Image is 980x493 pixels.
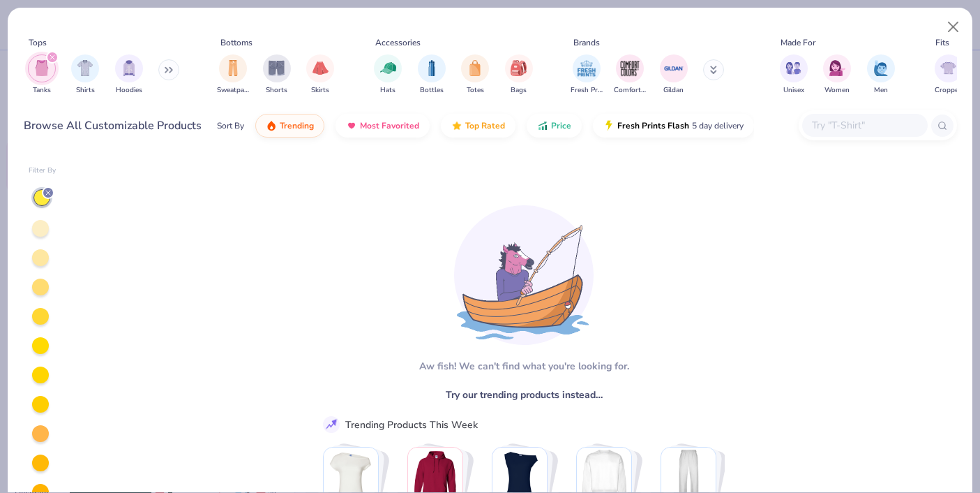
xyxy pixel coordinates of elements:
[115,54,143,96] button: filter button
[24,117,202,134] div: Browse All Customizable Products
[467,85,484,96] span: Totes
[374,54,402,96] button: filter button
[263,54,291,96] button: filter button
[311,85,329,96] span: Skirts
[571,54,603,96] div: filter for Fresh Prints
[780,54,808,96] div: filter for Unisex
[823,54,851,96] button: filter button
[663,85,684,96] span: Gildan
[940,14,967,41] button: Close
[446,388,603,402] span: Try our trending products instead…
[781,36,815,49] div: Made For
[780,54,808,96] button: filter button
[873,60,889,76] img: Men Image
[783,85,804,96] span: Unisex
[571,54,603,96] button: filter button
[375,36,421,49] div: Accessories
[692,118,744,134] span: 5 day delivery
[573,36,600,49] div: Brands
[614,54,646,96] div: filter for Comfort Colors
[115,54,143,96] div: filter for Hoodies
[505,54,533,96] button: filter button
[29,36,47,49] div: Tops
[76,85,95,96] span: Shirts
[255,114,324,138] button: Trending
[306,54,334,96] div: filter for Skirts
[71,54,99,96] button: filter button
[380,60,396,76] img: Hats Image
[785,60,801,76] img: Unisex Image
[867,54,895,96] div: filter for Men
[77,60,93,76] img: Shirts Image
[34,60,50,76] img: Tanks Image
[418,54,446,96] button: filter button
[811,117,918,133] input: Try "T-Shirt"
[29,165,56,176] div: Filter By
[28,54,56,96] button: filter button
[217,54,249,96] div: filter for Sweatpants
[28,54,56,96] div: filter for Tanks
[663,58,684,79] img: Gildan Image
[823,54,851,96] div: filter for Women
[263,54,291,96] div: filter for Shorts
[217,54,249,96] button: filter button
[280,120,314,131] span: Trending
[33,85,51,96] span: Tanks
[614,85,646,96] span: Comfort Colors
[603,120,615,131] img: flash.gif
[593,114,754,138] button: Fresh Prints Flash5 day delivery
[619,58,640,79] img: Comfort Colors Image
[527,114,582,138] button: Price
[345,418,478,432] div: Trending Products This Week
[360,120,419,131] span: Most Favorited
[306,54,334,96] button: filter button
[419,359,629,374] div: Aw fish! We can't find what you're looking for.
[465,120,505,131] span: Top Rated
[312,60,329,76] img: Skirts Image
[380,85,395,96] span: Hats
[418,54,446,96] div: filter for Bottles
[451,120,462,131] img: TopRated.gif
[220,36,252,49] div: Bottoms
[867,54,895,96] button: filter button
[269,60,285,76] img: Shorts Image
[824,85,850,96] span: Women
[571,85,603,96] span: Fresh Prints
[551,120,571,131] span: Price
[217,85,249,96] span: Sweatpants
[935,54,963,96] button: filter button
[829,60,845,76] img: Women Image
[660,54,688,96] div: filter for Gildan
[116,85,142,96] span: Hoodies
[935,85,963,96] span: Cropped
[511,85,527,96] span: Bags
[71,54,99,96] div: filter for Shirts
[660,54,688,96] button: filter button
[441,114,515,138] button: Top Rated
[225,60,241,76] img: Sweatpants Image
[617,120,689,131] span: Fresh Prints Flash
[614,54,646,96] button: filter button
[336,114,430,138] button: Most Favorited
[454,205,594,345] img: Loading...
[874,85,888,96] span: Men
[266,85,287,96] span: Shorts
[576,58,597,79] img: Fresh Prints Image
[346,120,357,131] img: most_fav.gif
[505,54,533,96] div: filter for Bags
[374,54,402,96] div: filter for Hats
[935,36,949,49] div: Fits
[511,60,526,76] img: Bags Image
[461,54,489,96] button: filter button
[461,54,489,96] div: filter for Totes
[325,418,338,431] img: trend_line.gif
[424,60,439,76] img: Bottles Image
[420,85,444,96] span: Bottles
[217,119,244,132] div: Sort By
[940,60,956,76] img: Cropped Image
[266,120,277,131] img: trending.gif
[121,60,137,76] img: Hoodies Image
[935,54,963,96] div: filter for Cropped
[467,60,483,76] img: Totes Image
